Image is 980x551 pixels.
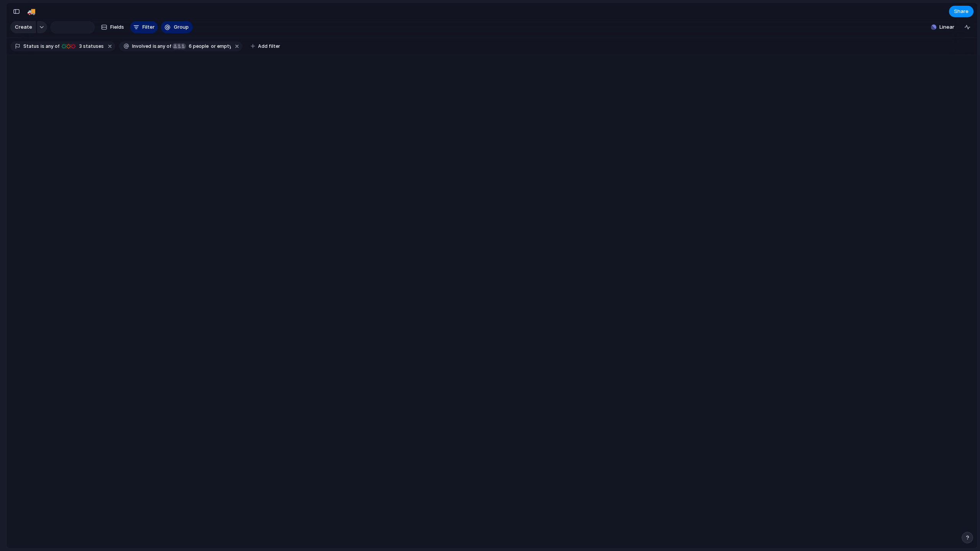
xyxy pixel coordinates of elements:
span: Create [15,23,32,31]
span: Involved [132,43,151,50]
span: Share [954,8,969,15]
button: Create [10,21,36,33]
button: Filter [130,21,158,33]
button: 6 peopleor empty [172,42,232,51]
button: isany of [151,42,173,51]
button: 3 statuses [60,42,105,51]
span: 3 [77,43,83,49]
span: Filter [142,23,155,31]
span: or empty [210,43,231,50]
button: Fields [98,21,127,33]
span: Fields [110,23,124,31]
span: statuses [77,43,104,50]
span: is [41,43,44,50]
span: Group [174,23,189,31]
div: 🚚 [27,6,36,16]
button: Add filter [246,41,285,52]
span: Add filter [258,43,280,50]
span: people [186,43,209,50]
span: any of [157,43,171,50]
span: is [153,43,157,50]
button: isany of [39,42,61,51]
span: Status [23,43,39,50]
button: Linear [928,21,957,33]
button: 🚚 [25,5,38,18]
span: any of [44,43,59,50]
span: 6 [186,43,193,49]
button: Group [161,21,193,33]
button: Share [949,6,973,17]
span: Linear [939,23,954,31]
